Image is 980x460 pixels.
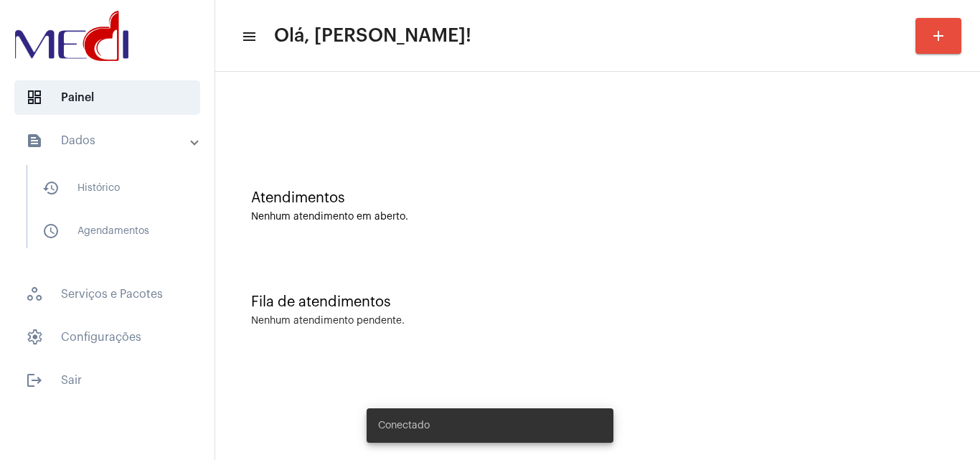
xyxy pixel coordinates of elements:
[14,320,200,355] span: Configurações
[9,123,215,158] mat-expansion-panel-header: sidenav iconDados
[42,222,60,240] mat-icon: sidenav icon
[274,24,471,47] span: Olá, [PERSON_NAME]!
[251,212,944,222] div: Nenhum atendimento em aberto.
[241,28,255,45] mat-icon: sidenav icon
[42,179,60,197] mat-icon: sidenav icon
[11,7,132,65] img: d3a1b5fa-500b-b90f-5a1c-719c20e9830b.png
[26,89,43,106] span: sidenav icon
[31,171,182,205] span: Histórico
[26,286,43,303] span: sidenav icon
[251,294,944,310] div: Fila de atendimentos
[26,132,43,149] mat-icon: sidenav icon
[251,190,944,206] div: Atendimentos
[26,132,192,149] mat-panel-title: Dados
[251,316,405,327] div: Nenhum atendimento pendente.
[14,363,200,398] span: Sair
[14,277,200,311] span: Serviços e Pacotes
[26,329,43,346] span: sidenav icon
[26,372,43,389] mat-icon: sidenav icon
[378,418,430,433] span: Conectado
[9,158,215,268] div: sidenav iconDados
[930,27,947,44] mat-icon: add
[31,214,182,248] span: Agendamentos
[14,80,200,115] span: Painel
